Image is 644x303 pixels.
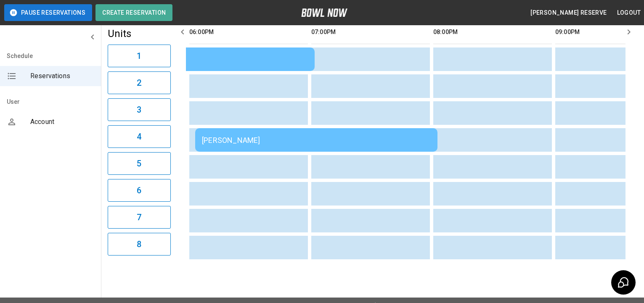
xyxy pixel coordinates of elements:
[137,184,141,197] h6: 6
[30,117,94,127] span: Account
[108,125,171,148] button: 4
[614,5,644,21] button: Logout
[301,8,347,17] img: logo
[79,55,308,64] div: [PERSON_NAME]
[108,71,171,94] button: 2
[137,130,141,143] h6: 4
[137,211,141,224] h6: 7
[137,237,141,251] h6: 8
[137,49,141,63] h6: 1
[108,179,171,202] button: 6
[108,152,171,175] button: 5
[4,4,92,21] button: Pause Reservations
[30,71,94,81] span: Reservations
[202,136,431,145] div: [PERSON_NAME]
[108,45,171,67] button: 1
[108,27,171,40] h5: Units
[108,98,171,121] button: 3
[137,157,141,170] h6: 5
[108,206,171,229] button: 7
[137,103,141,116] h6: 3
[95,4,172,21] button: Create Reservation
[108,233,171,256] button: 8
[527,5,610,21] button: [PERSON_NAME] reserve
[137,76,141,90] h6: 2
